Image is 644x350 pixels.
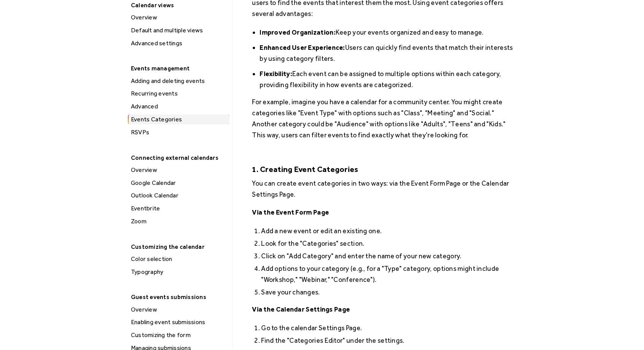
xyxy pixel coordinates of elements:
div: Customizing the form [129,330,230,340]
a: Enabling event submissions [128,317,230,327]
li: Look for the "Categories" section. [261,238,517,249]
p: You can create event categories in two ways: via the Event Form Page or the Calendar Settings Page. [252,178,517,200]
strong: Via the Event Form Page [252,208,329,216]
div: Overview [129,13,230,22]
a: Eventbrite [128,204,230,213]
li: Find the "Categories Editor" under the settings. [261,335,517,346]
div: Guest events submissions [127,291,229,303]
div: Typography [129,267,230,277]
div: Default and multiple views [129,25,230,35]
div: Connecting external calendars [127,152,229,164]
a: Typography [128,267,230,277]
div: Enabling event submissions [129,317,230,327]
a: Google Calendar [128,178,230,188]
div: Adding and deleting events [129,76,230,86]
div: Google Calendar [129,178,230,188]
li: Go to the calendar Settings Page. [261,322,517,333]
li: Users can quickly find events that match their interests by using category filters. [260,42,517,64]
p: For example, imagine you have a calendar for a community center. You might create categories like... [252,96,517,151]
a: Overview [128,13,230,22]
div: Color selection [129,254,230,264]
div: RSVPs [129,127,230,137]
a: Adding and deleting events [128,76,230,86]
li: Add a new event or edit an existing one. [261,225,517,236]
a: Outlook Calendar [128,191,230,200]
li: Save your changes. [261,286,517,297]
strong: Via the Calendar Settings Page [252,305,350,313]
a: Overview [128,165,230,175]
div: Eventbrite [129,204,230,213]
div: Customizing the calendar [127,241,229,253]
a: Recurring events [128,89,230,99]
div: Outlook Calendar [129,191,230,200]
strong: Enhanced User Experience: [260,43,345,51]
a: Overview [128,305,230,315]
div: Overview [129,165,230,175]
div: Events Categories [129,115,230,124]
a: Color selection [128,254,230,264]
a: RSVPs [128,127,230,137]
div: Recurring events [129,89,230,99]
a: Advanced [128,102,230,111]
div: Events management [127,62,229,74]
li: Add options to your category (e.g., for a "Type" category, options might include "Workshop," "Web... [261,263,517,285]
a: Zoom [128,216,230,226]
a: Default and multiple views [128,25,230,35]
a: Advanced settings [128,38,230,48]
li: Each event can be assigned to multiple options within each category, providing flexibility in how... [260,68,517,90]
li: Click on "Add Category" and enter the name of your new category. [261,250,517,261]
a: Events Categories [128,115,230,124]
div: Zoom [129,216,230,226]
h5: 1. Creating Event Categories [252,164,517,175]
li: Keep your events organized and easy to manage. [260,27,517,38]
strong: Flexibility: [260,70,292,78]
div: Advanced settings [129,38,230,48]
strong: Improved Organization: [260,28,336,36]
a: Customizing the form [128,330,230,340]
div: Advanced [129,102,230,111]
div: Overview [129,305,230,315]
